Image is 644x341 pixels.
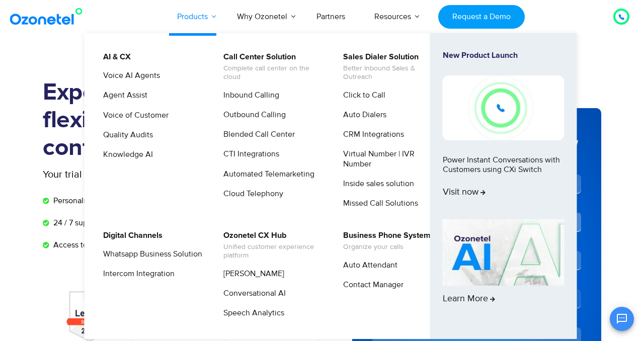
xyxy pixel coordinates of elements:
[97,148,154,161] a: Knowledge AI
[223,243,323,260] span: Unified customer experience platform
[438,5,524,29] a: Request a Demo
[217,307,286,319] a: Speech Analytics
[43,167,247,182] p: Your trial account includes:
[97,109,170,122] a: Voice of Customer
[337,279,405,291] a: Contact Manager
[343,64,442,81] span: Better Inbound Sales & Outreach
[217,229,324,262] a: Ozonetel CX HubUnified customer experience platform
[337,259,399,272] a: Auto Attendant
[443,219,565,286] img: AI
[610,307,634,331] button: Open chat
[217,268,286,280] a: [PERSON_NAME]
[97,89,149,102] a: Agent Assist
[97,248,204,261] a: Whatsapp Business Solution
[217,128,296,141] a: Blended Call Center
[343,243,431,251] span: Organize your calls
[217,168,316,181] a: Automated Telemarketing
[43,79,322,162] h1: Experience the most flexible contact center solution
[97,129,154,141] a: Quality Audits
[97,51,132,63] a: AI & CX
[337,229,432,253] a: Business Phone SystemOrganize your calls
[443,75,565,140] img: New-Project-17.png
[337,89,387,102] a: Click to Call
[51,239,162,251] span: Access to all premium features
[97,69,162,82] a: Voice AI Agents
[217,109,287,121] a: Outbound Calling
[217,287,287,300] a: Conversational AI
[223,64,323,81] span: Complete call center on the cloud
[217,188,285,200] a: Cloud Telephony
[443,294,495,305] span: Learn More
[337,178,416,190] a: Inside sales solution
[337,128,406,141] a: CRM Integrations
[217,148,281,160] a: CTI Integrations
[337,51,444,83] a: Sales Dialer SolutionBetter Inbound Sales & Outreach
[217,89,281,102] a: Inbound Calling
[443,51,565,215] a: New Product LaunchPower Instant Conversations with Customers using CXi SwitchVisit now
[97,268,176,280] a: Intercom Integration
[443,219,565,322] a: Learn More
[51,195,141,207] span: Personalized onboarding
[337,109,388,121] a: Auto Dialers
[443,187,486,198] span: Visit now
[217,51,324,83] a: Call Center SolutionComplete call center on the cloud
[51,217,102,229] span: 24 / 7 support
[97,229,164,242] a: Digital Channels
[337,148,444,170] a: Virtual Number | IVR Number
[337,197,420,210] a: Missed Call Solutions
